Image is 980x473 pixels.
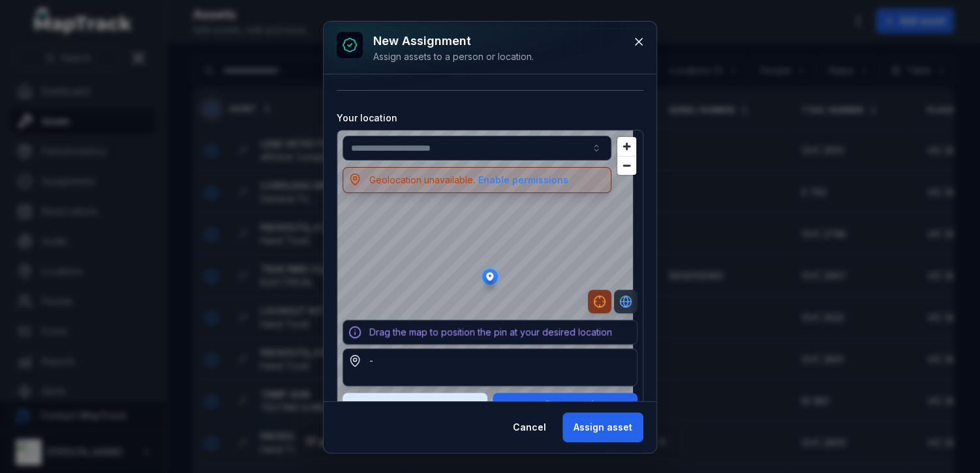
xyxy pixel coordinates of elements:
[614,290,637,313] button: Switch to Satellite View
[493,393,637,418] button: Confirm Location
[337,112,397,125] label: Your location
[478,173,569,187] button: Enable permissions
[617,137,636,156] button: Zoom in
[562,412,643,442] button: Assign asset
[369,326,612,339] div: Drag the map to position the pin at your desired location
[343,393,487,418] button: Cancel
[369,354,373,367] div: -
[369,173,569,187] div: Geolocation unavailable.
[373,32,534,50] h3: New assignment
[617,156,636,175] button: Zoom out
[373,50,534,63] div: Assign assets to a person or location.
[337,130,633,423] canvas: Map
[502,412,557,442] button: Cancel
